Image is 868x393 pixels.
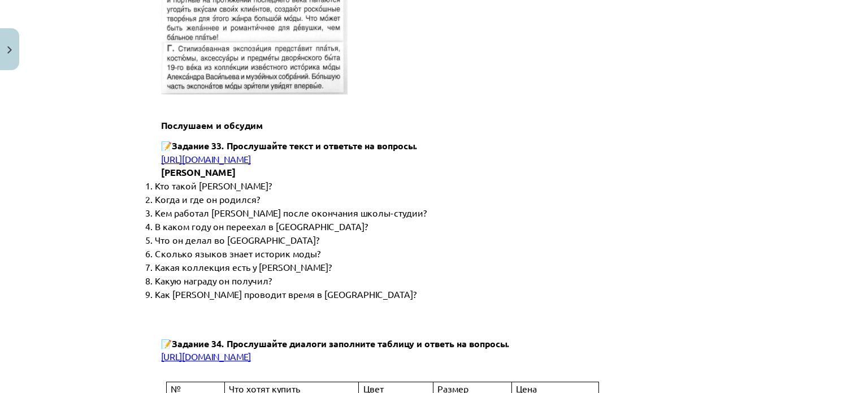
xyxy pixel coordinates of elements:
span: Кем работал [PERSON_NAME] после окончания школы-студии? [155,207,427,218]
a: [URL][DOMAIN_NAME] [161,154,251,165]
span: Как [PERSON_NAME] проводит время в [GEOGRAPHIC_DATA]? [155,288,416,300]
span: 📝 [161,338,172,349]
span: Что он делал во [GEOGRAPHIC_DATA]? [155,234,319,245]
span: Какую награду он получил? [155,275,272,286]
span: [URL][DOMAIN_NAME] [161,153,251,165]
span: В каком году он переехал в [GEOGRAPHIC_DATA]? [155,221,368,232]
span: Когда и где он родился? [155,193,260,205]
span: Задание 34. Прослушайте диалоги заполните таблицу и ответь на вопросы. [172,338,510,349]
span: [PERSON_NAME] [161,166,236,178]
b: Послушаем и обсудим [161,119,263,131]
span: Кто такой [PERSON_NAME]? [155,180,272,191]
a: [URL][DOMAIN_NAME] [161,352,251,362]
span: [URL][DOMAIN_NAME] [161,351,251,362]
span: Задание 33. Прослушайте текст и ответьте на вопросы. [172,140,418,152]
span: Какая коллекция есть у [PERSON_NAME]? [155,261,332,273]
span: Сколько языков знает историк моды? [155,248,320,259]
span: 📝 [161,140,172,152]
img: icon-close-lesson-0947bae3869378f0d4975bcd49f059093ad1ed9edebbc8119c70593378902aed.svg [7,46,12,54]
